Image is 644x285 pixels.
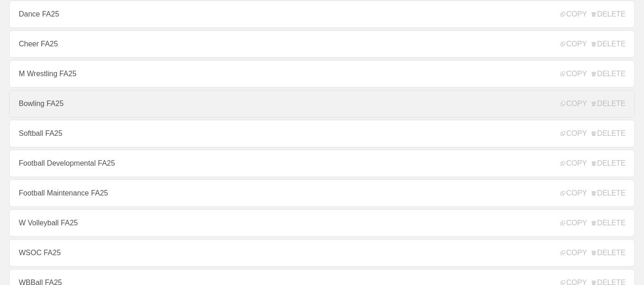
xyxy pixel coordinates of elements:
a: Cheer FA25 [9,30,635,58]
span: COPY [561,129,587,138]
a: Bowling FA25 [9,90,635,117]
a: WSOC FA25 [9,239,635,267]
span: COPY [561,10,587,18]
span: DELETE [592,129,626,138]
a: Football Maintenance FA25 [9,179,635,207]
a: Softball FA25 [9,120,635,147]
span: DELETE [592,40,626,48]
span: DELETE [592,10,626,18]
span: COPY [561,100,587,108]
span: COPY [561,159,587,168]
a: Football Developmental FA25 [9,150,635,177]
iframe: Chat Widget [479,179,644,285]
span: DELETE [592,70,626,78]
span: DELETE [592,159,626,168]
span: COPY [561,70,587,78]
span: COPY [561,40,587,48]
a: Dance FA25 [9,0,635,28]
a: M Wrestling FA25 [9,60,635,88]
a: W Volleyball FA25 [9,209,635,237]
span: DELETE [592,100,626,108]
